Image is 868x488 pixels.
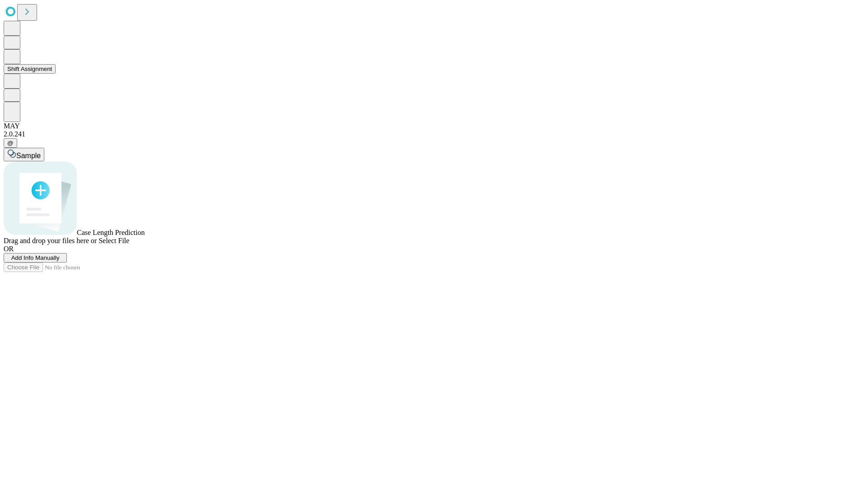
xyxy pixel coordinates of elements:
[4,237,97,244] span: Drag and drop your files here or
[77,229,145,236] span: Case Length Prediction
[11,254,60,261] span: Add Info Manually
[4,253,67,263] button: Add Info Manually
[4,64,56,74] button: Shift Assignment
[4,138,17,148] button: @
[4,122,864,130] div: MAY
[7,140,14,146] span: @
[4,148,44,161] button: Sample
[4,130,864,138] div: 2.0.241
[16,152,41,160] span: Sample
[99,237,129,244] span: Select File
[4,245,14,253] span: OR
